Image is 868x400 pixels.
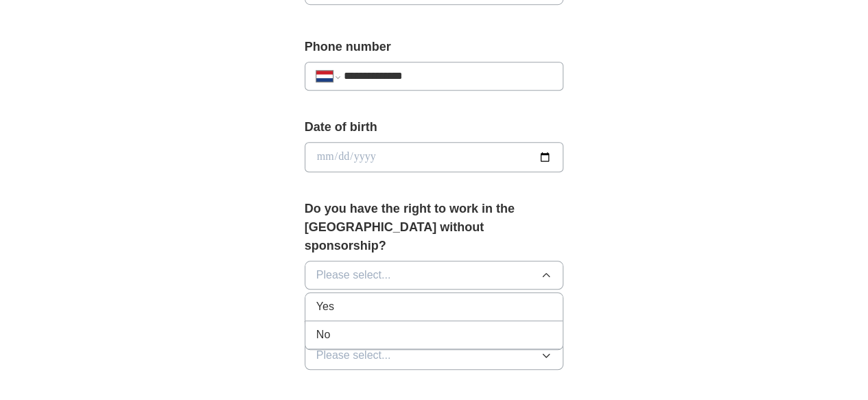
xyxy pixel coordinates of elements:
button: Please select... [305,261,564,290]
label: Do you have the right to work in the [GEOGRAPHIC_DATA] without sponsorship? [305,200,564,255]
span: Yes [316,298,334,315]
span: Please select... [316,347,391,364]
label: Date of birth [305,118,564,137]
label: Phone number [305,38,564,56]
button: Please select... [305,341,564,370]
span: No [316,327,330,343]
span: Please select... [316,267,391,283]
